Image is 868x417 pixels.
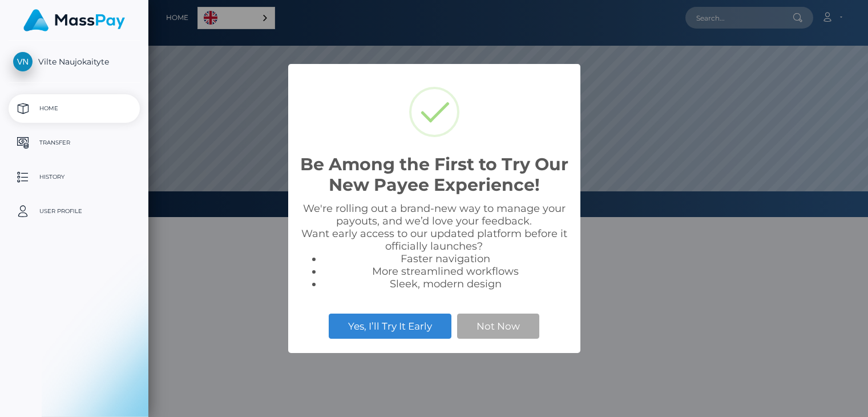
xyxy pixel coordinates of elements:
button: Yes, I’ll Try It Early [329,314,451,339]
h2: Be Among the First to Try Our New Payee Experience! [300,154,569,195]
p: User Profile [13,203,135,220]
p: Transfer [13,134,135,151]
button: Not Now [457,314,539,339]
img: MassPay [23,9,125,31]
li: More streamlined workflows [322,265,569,278]
p: Home [13,100,135,117]
p: History [13,169,135,186]
li: Sleek, modern design [322,278,569,290]
li: Faster navigation [322,252,569,265]
span: Vilte Naujokaityte [9,57,140,67]
div: We're rolling out a brand-new way to manage your payouts, and we’d love your feedback. Want early... [300,202,569,290]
